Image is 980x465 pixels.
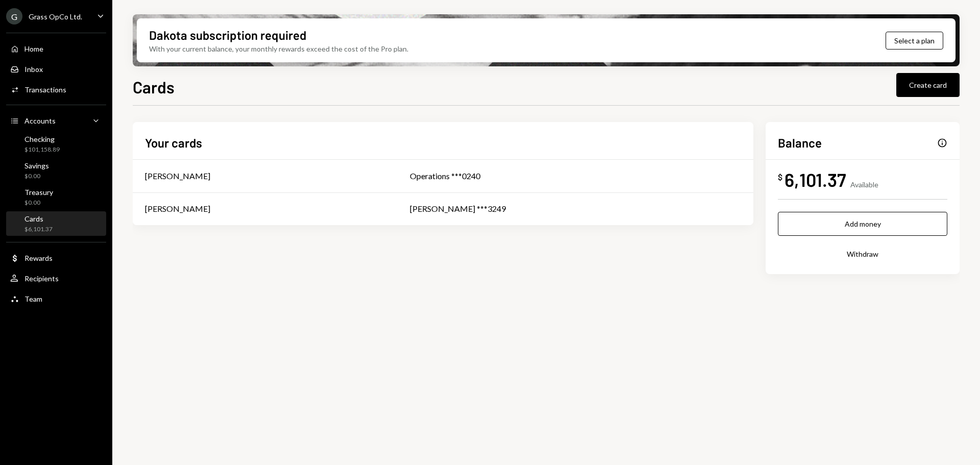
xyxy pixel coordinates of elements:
[133,77,175,97] h1: Cards
[778,134,822,151] h2: Balance
[24,172,49,181] div: $0.00
[24,145,60,154] div: $101,158.89
[778,242,947,266] button: Withdraw
[850,180,878,189] div: Available
[24,188,53,197] div: Treasury
[6,8,22,25] div: G
[145,170,210,182] div: [PERSON_NAME]
[886,32,943,50] button: Select a plan
[29,12,82,21] div: Grass OpCo Ltd.
[24,225,53,234] div: $6,101.37
[778,212,947,236] button: Add money
[24,274,59,283] div: Recipients
[785,168,846,191] div: 6,101.37
[24,214,53,223] div: Cards
[6,185,106,209] a: Treasury$0.00
[24,199,53,207] div: $0.00
[6,39,106,58] a: Home
[6,249,106,267] a: Rewards
[778,172,782,182] div: $
[24,161,49,170] div: Savings
[145,134,202,151] h2: Your cards
[24,44,43,53] div: Home
[6,111,106,130] a: Accounts
[24,85,66,94] div: Transactions
[6,60,106,78] a: Inbox
[6,80,106,99] a: Transactions
[149,27,306,43] div: Dakota subscription required
[24,254,53,262] div: Rewards
[145,203,210,215] div: [PERSON_NAME]
[24,65,43,74] div: Inbox
[896,73,960,97] button: Create card
[6,289,106,308] a: Team
[6,269,106,287] a: Recipients
[6,211,106,236] a: Cards$6,101.37
[6,158,106,183] a: Savings$0.00
[6,132,106,156] a: Checking$101,158.89
[24,116,56,125] div: Accounts
[24,135,60,143] div: Checking
[410,170,741,182] div: Operations ***0240
[410,203,741,215] div: [PERSON_NAME] ***3249
[149,43,408,54] div: With your current balance, your monthly rewards exceed the cost of the Pro plan.
[24,295,42,303] div: Team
